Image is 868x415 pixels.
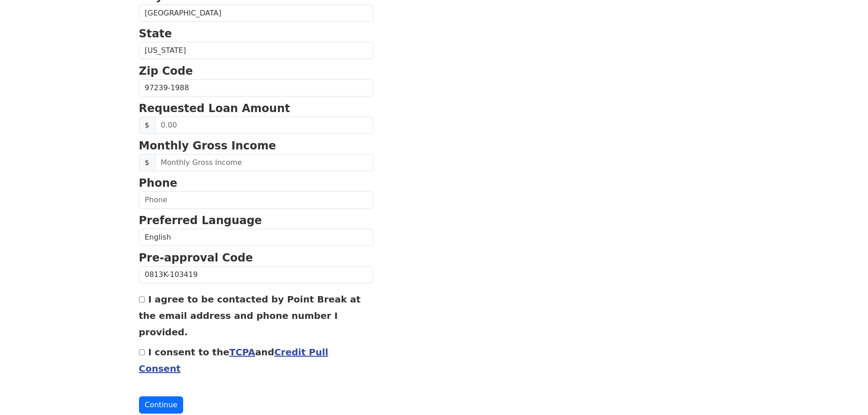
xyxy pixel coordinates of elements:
[139,214,262,227] strong: Preferred Language
[139,27,172,40] strong: State
[139,79,373,97] input: Zip Code
[139,396,184,414] button: Continue
[139,177,178,190] strong: Phone
[139,5,373,22] input: City
[139,138,373,154] p: Monthly Gross Income
[139,117,155,134] span: $
[139,65,193,77] strong: Zip Code
[139,191,373,209] input: Phone
[139,102,290,115] strong: Requested Loan Amount
[139,294,361,338] label: I agree to be contacted by Point Break at the email address and phone number I provided.
[229,347,255,358] a: TCPA
[139,154,155,171] span: $
[155,117,373,134] input: 0.00
[139,266,373,283] input: Pre-approval Code
[139,251,253,264] strong: Pre-approval Code
[139,347,329,374] label: I consent to the and
[155,154,373,171] input: Monthly Gross Income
